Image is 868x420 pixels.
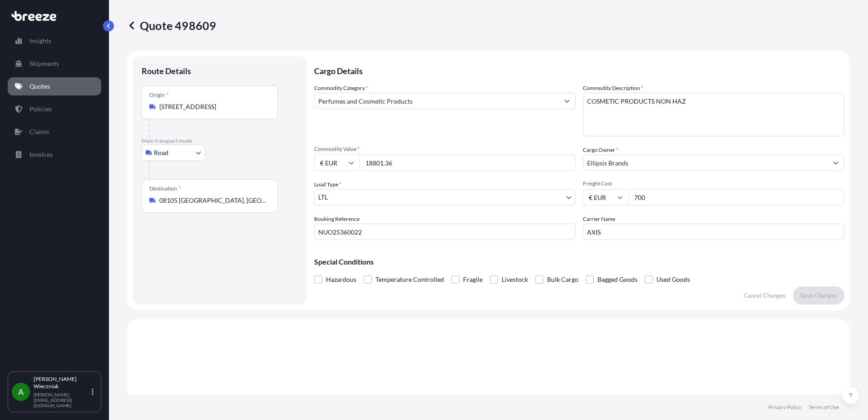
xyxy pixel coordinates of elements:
p: Cancel Changes [744,291,786,300]
input: Type amount [360,155,576,171]
p: [PERSON_NAME][EMAIL_ADDRESS][DOMAIN_NAME] [34,392,90,408]
span: A [18,387,24,396]
span: Bulk Cargo [547,273,578,286]
a: Terms of Use [809,404,839,411]
p: Quote 498609 [127,18,216,33]
p: [PERSON_NAME] Wieczniak [34,375,90,390]
a: Shipments [8,55,101,73]
textarea: COSMETIC PRODUCTS NON HAZ [583,93,844,136]
input: Enter name [583,224,844,240]
span: Fragile [463,273,483,286]
p: Insights [30,36,51,45]
a: Policies [8,100,101,118]
label: Commodity Category [314,84,368,93]
span: Road [154,148,168,157]
button: LTL [314,189,576,205]
span: Used Goods [656,273,690,286]
button: Show suggestions [559,93,575,109]
button: Cancel Changes [736,286,793,305]
button: Save Changes [793,286,844,305]
input: Enter amount [628,189,844,205]
input: Origin [159,102,266,111]
p: Cargo Details [314,56,844,84]
span: Hazardous [326,273,356,286]
button: Show suggestions [828,155,844,171]
span: LTL [318,193,328,202]
p: Invoices [30,150,53,159]
p: Save Changes [800,291,837,300]
input: Select a commodity type [315,93,559,109]
div: Destination [149,185,181,192]
button: Select transport [142,145,205,161]
span: Freight Cost [583,180,844,187]
label: Commodity Description [583,84,643,93]
a: Insights [8,32,101,50]
span: Load Type [314,180,341,189]
p: Claims [30,127,49,136]
a: Quotes [8,77,101,95]
label: Cargo Owner [583,145,618,155]
p: Route Details [142,65,191,76]
span: Livestock [502,273,528,286]
input: Full name [583,155,828,171]
a: Claims [8,123,101,141]
p: Quotes [30,82,50,91]
span: Bagged Goods [597,273,637,286]
span: Temperature Controlled [375,273,444,286]
p: Policies [30,105,52,114]
span: Commodity Value [314,145,576,153]
a: Privacy Policy [768,404,801,411]
p: Shipments [30,59,59,68]
p: Main transport mode [142,137,298,145]
p: Special Conditions [314,258,844,265]
input: Destination [159,196,266,205]
label: Carrier Name [583,215,615,224]
input: Your internal reference [314,224,576,240]
div: Origin [149,91,169,99]
label: Booking Reference [314,215,360,224]
a: Invoices [8,145,101,164]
